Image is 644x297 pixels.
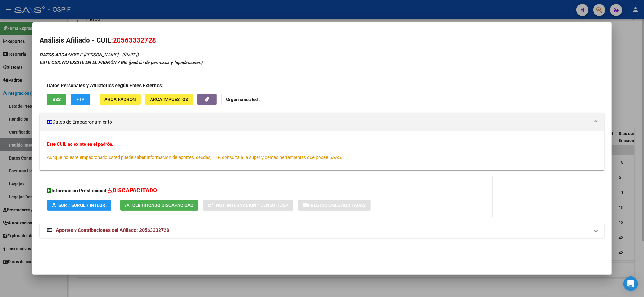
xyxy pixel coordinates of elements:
button: Certificado Discapacidad [120,200,198,211]
span: FTP [76,97,85,102]
button: SSS [47,94,66,105]
mat-panel-title: Datos de Empadronamiento [47,118,590,126]
button: Prestaciones Auditadas [298,200,371,211]
span: Not. Internacion / Censo Hosp. [216,203,289,208]
h3: Datos Personales y Afiliatorios según Entes Externos: [47,82,390,89]
span: Aportes y Contribuciones del Afiliado: 20563332728 [56,227,169,233]
div: Open Intercom Messenger [623,276,638,291]
strong: DATOS ARCA: [40,52,68,58]
span: Certificado Discapacidad [132,203,194,208]
h2: Análisis Afiliado - CUIL: [40,35,605,46]
button: ARCA Impuestos [145,94,193,105]
span: SSS [53,97,61,102]
span: NOBLE [PERSON_NAME] [40,52,118,58]
button: Organismos Ext. [221,94,264,105]
span: ([DATE]) [122,52,139,58]
button: SUR / SURGE / INTEGR. [47,200,111,211]
strong: Organismos Ext. [226,97,260,102]
mat-expansion-panel-header: Aportes y Contribuciones del Afiliado: 20563332728 [40,223,605,238]
span: 20563332728 [113,36,156,44]
strong: Este CUIL no existe en el padrón. [47,141,113,147]
h3: Información Prestacional: [47,186,485,195]
span: SUR / SURGE / INTEGR. [58,203,107,208]
span: ARCA Padrón [104,97,136,102]
span: ARCA Impuestos [150,97,188,102]
div: Datos de Empadronamiento [40,131,605,170]
button: ARCA Padrón [100,94,141,105]
span: Aunque no esté empadronado usted puede saber información de aportes, deudas, FTP, consulta a la s... [47,155,342,160]
mat-expansion-panel-header: Datos de Empadronamiento [40,113,605,131]
span: Prestaciones Auditadas [308,203,366,208]
button: FTP [71,94,90,105]
button: Not. Internacion / Censo Hosp. [203,200,293,211]
span: DISCAPACITADO [113,187,157,194]
strong: ESTE CUIL NO EXISTE EN EL PADRÓN ÁGIL (padrón de permisos y liquidaciones) [40,60,202,65]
